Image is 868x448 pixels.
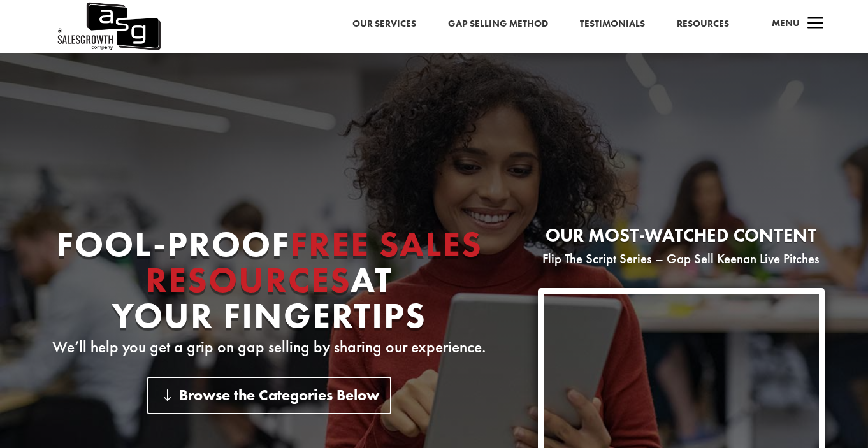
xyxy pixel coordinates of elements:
p: Flip The Script Series – Gap Sell Keenan Live Pitches [538,251,825,266]
a: Browse the Categories Below [147,377,391,414]
h1: Fool-proof At Your Fingertips [43,226,495,340]
p: We’ll help you get a grip on gap selling by sharing our experience. [43,340,495,355]
a: Gap Selling Method [448,16,548,33]
h2: Our most-watched content [538,226,825,251]
span: a [803,11,828,37]
a: Our Services [352,16,416,33]
a: Testimonials [580,16,645,33]
span: Menu [772,17,800,29]
a: Resources [677,16,729,33]
span: Free Sales Resources [145,221,482,303]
